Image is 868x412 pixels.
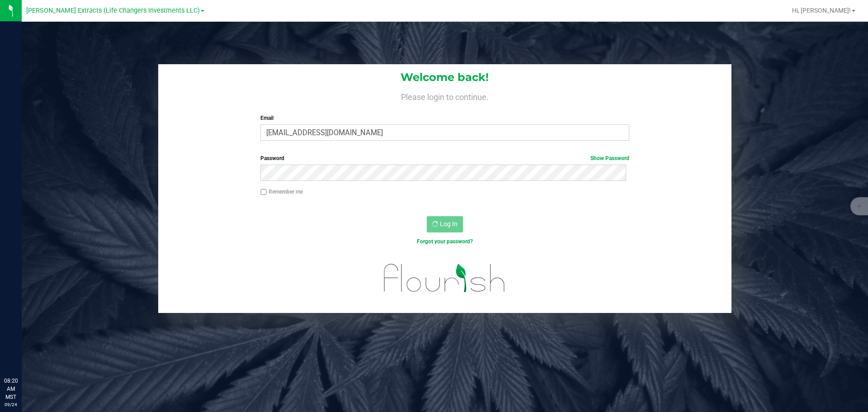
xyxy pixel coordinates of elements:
[417,238,473,245] a: Forgot your password?
[260,114,629,122] label: Email
[440,220,458,227] span: Log In
[158,71,731,83] h1: Welcome back!
[260,155,284,161] span: Password
[158,90,731,101] h4: Please login to continue.
[260,189,267,195] input: Remember me
[260,188,303,196] label: Remember me
[4,401,18,408] p: 09/24
[4,377,18,401] p: 08:20 AM MST
[373,255,516,301] img: flourish_logo.svg
[590,155,629,161] a: Show Password
[427,216,463,232] button: Log In
[26,7,200,14] span: [PERSON_NAME] Extracts (Life Changers Investments LLC)
[792,7,851,14] span: Hi, [PERSON_NAME]!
